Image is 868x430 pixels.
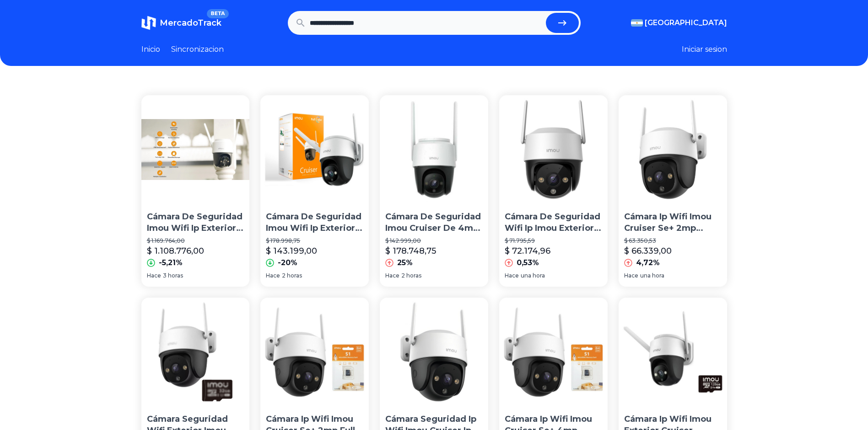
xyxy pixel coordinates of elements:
p: $ 142.999,00 [385,237,483,245]
a: Cámara Ip Wifi Imou Cruiser Se+ 2mp 1080p Full Color AudioCámara Ip Wifi Imou Cruiser Se+ 2mp 108... [619,95,727,287]
p: 0,53% [517,257,539,268]
span: una hora [640,272,664,279]
img: Cámara Seguridad Wifi Exterior Imou Cruiser Se+ Microsd 64gb [141,298,250,406]
p: Cámara De Seguridad Imou Cruiser De 4mp 3.6mm Cruiser 4mp Con Resolución De 4mp Visión Nocturna I... [385,211,483,234]
p: $ 1.108.776,00 [147,245,204,257]
img: Cámara De Seguridad Imou Wifi Ip Exterior Alarma Cruiser Ptz [141,95,250,204]
p: Cámara De Seguridad Imou Wifi Ip Exterior Alarma Cruiser Ptz [147,211,244,234]
span: 2 horas [401,272,421,279]
p: $ 178.748,75 [385,245,436,257]
img: Cámara Ip Wifi Imou Cruiser Se+ 4mp Audio Luz 2k +64gb [499,298,608,406]
p: Cámara De Seguridad Wifi Ip Imou Exterior Cruiser Motorizada [505,211,602,234]
p: $ 1.169.764,00 [147,237,244,245]
a: Sincronizacion [171,44,224,55]
p: $ 71.795,59 [505,237,602,245]
img: Cámara De Seguridad Imou Wifi Ip Exterior Alarma Cruiser Ptz [260,95,369,204]
img: Cámara De Seguridad Wifi Ip Imou Exterior Cruiser Motorizada [499,95,608,204]
p: 4,72% [636,257,660,268]
p: $ 143.199,00 [266,245,317,257]
button: [GEOGRAPHIC_DATA] [631,17,727,28]
span: Hace [505,272,519,279]
span: MercadoTrack [160,18,221,28]
span: 2 horas [282,272,302,279]
a: MercadoTrackBETA [141,16,221,30]
p: $ 178.998,75 [266,237,363,245]
img: Cámara Ip Wifi Imou Exterior Cruiser Motorizada + 128gb [619,298,727,406]
button: Iniciar sesion [682,44,727,55]
span: Hace [624,272,638,279]
p: 25% [397,257,413,268]
img: Argentina [631,19,643,27]
p: Cámara Ip Wifi Imou Cruiser Se+ 2mp 1080p Full Color Audio [624,211,722,234]
p: $ 66.339,00 [624,245,672,257]
p: Cámara De Seguridad Imou Wifi Ip Exterior Alarma Cruiser Ptz [266,211,363,234]
p: -5,21% [159,257,183,268]
img: Cámara Ip Wifi Imou Cruiser Se+ 2mp Full Color Audio +64gb [260,298,369,406]
span: una hora [521,272,545,279]
span: BETA [207,9,228,18]
img: Cámara Ip Wifi Imou Cruiser Se+ 2mp 1080p Full Color Audio [619,95,727,204]
a: Cámara De Seguridad Imou Wifi Ip Exterior Alarma Cruiser PtzCámara De Seguridad Imou Wifi Ip Exte... [141,95,250,287]
a: Inicio [141,44,160,55]
span: [GEOGRAPHIC_DATA] [645,17,727,28]
a: Cámara De Seguridad Wifi Ip Imou Exterior Cruiser MotorizadaCámara De Seguridad Wifi Ip Imou Exte... [499,95,608,287]
a: Cámara De Seguridad Imou Wifi Ip Exterior Alarma Cruiser PtzCámara De Seguridad Imou Wifi Ip Exte... [260,95,369,287]
span: Hace [147,272,161,279]
img: Cámara De Seguridad Imou Cruiser De 4mp 3.6mm Cruiser 4mp Con Resolución De 4mp Visión Nocturna I... [380,95,488,204]
img: Cámara Seguridad Ip Wifi Imou Cruiser Ipc-s41fep Blanco [380,298,488,406]
span: 3 horas [163,272,183,279]
span: Hace [266,272,280,279]
p: -20% [278,257,297,268]
a: Cámara De Seguridad Imou Cruiser De 4mp 3.6mm Cruiser 4mp Con Resolución De 4mp Visión Nocturna I... [380,95,488,287]
span: Hace [385,272,399,279]
p: $ 63.350,53 [624,237,722,245]
img: MercadoTrack [141,16,156,30]
p: $ 72.174,96 [505,245,550,257]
